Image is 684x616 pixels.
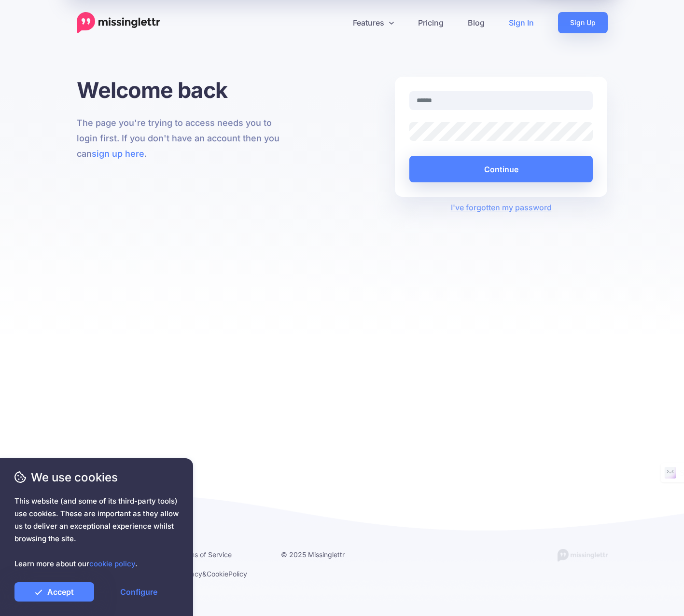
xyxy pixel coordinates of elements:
[179,568,266,580] li: & Policy
[409,156,593,182] button: Continue
[456,12,497,33] a: Blog
[77,77,290,103] h1: Welcome back
[451,203,552,212] a: I've forgotten my password
[179,550,232,559] a: Terms of Service
[77,115,290,162] p: The page you're trying to access needs you to login first. If you don't have an account then you ...
[497,12,546,33] a: Sign In
[14,495,179,570] span: This website (and some of its third-party tools) use cookies. These are important as they allow u...
[92,149,144,159] a: sign up here
[14,582,94,602] a: Accept
[99,582,179,602] a: Configure
[89,559,135,568] a: cookie policy
[406,12,456,33] a: Pricing
[281,548,369,561] li: © 2025 Missinglettr
[558,12,608,33] a: Sign Up
[14,469,179,486] span: We use cookies
[341,12,406,33] a: Features
[207,570,228,578] a: Cookie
